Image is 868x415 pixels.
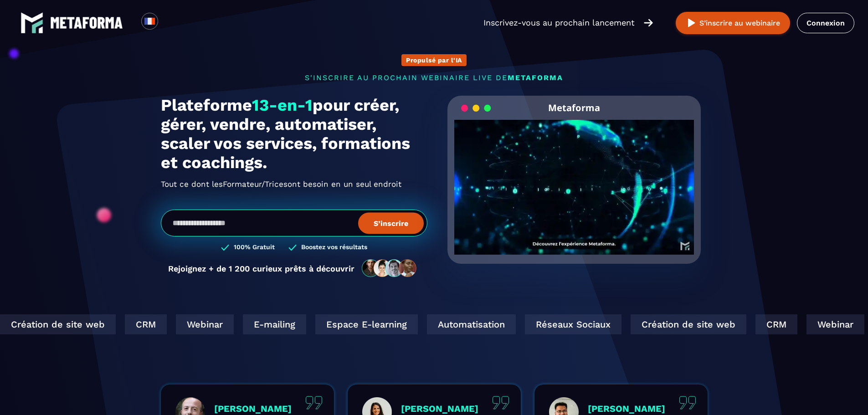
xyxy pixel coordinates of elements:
[424,314,513,334] div: Automatisation
[454,120,694,240] video: Your browser does not support the video tag.
[797,13,854,33] a: Connexion
[214,403,292,414] p: [PERSON_NAME]
[522,314,619,334] div: Réseaux Sociaux
[492,396,509,410] img: quote
[161,73,708,82] p: s'inscrire au prochain webinaire live de
[301,243,367,252] h3: Boostez vos résultats
[358,212,424,234] button: S’inscrire
[644,18,653,28] img: arrow-right
[223,177,288,191] span: Formateur/Trices
[173,314,231,334] div: Webinar
[122,314,164,334] div: CRM
[588,403,665,414] p: [PERSON_NAME]
[158,13,180,33] div: Search for option
[686,17,697,29] img: play
[359,259,420,278] img: community-people
[166,17,173,28] input: Search for option
[753,314,795,334] div: CRM
[676,12,790,34] button: S’inscrire au webinaire
[305,396,323,410] img: quote
[252,96,313,115] span: 13-en-1
[628,314,744,334] div: Création de site web
[401,403,478,414] p: [PERSON_NAME]
[288,243,297,252] img: checked
[168,264,354,273] p: Rejoignez + de 1 200 curieux prêts à découvrir
[161,96,427,172] h1: Plateforme pour créer, gérer, vendre, automatiser, scaler vos services, formations et coachings.
[240,314,303,334] div: E-mailing
[313,314,415,334] div: Espace E-learning
[144,15,155,27] img: fr
[804,314,862,334] div: Webinar
[221,243,229,252] img: checked
[461,104,491,113] img: loading
[679,396,696,410] img: quote
[50,17,123,29] img: logo
[21,11,43,34] img: logo
[508,73,563,82] span: METAFORMA
[483,16,635,29] p: Inscrivez-vous au prochain lancement
[161,177,427,191] h2: Tout ce dont les ont besoin en un seul endroit
[234,243,275,252] h3: 100% Gratuit
[406,56,462,64] p: Propulsé par l'IA
[548,96,600,120] h2: Metaforma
